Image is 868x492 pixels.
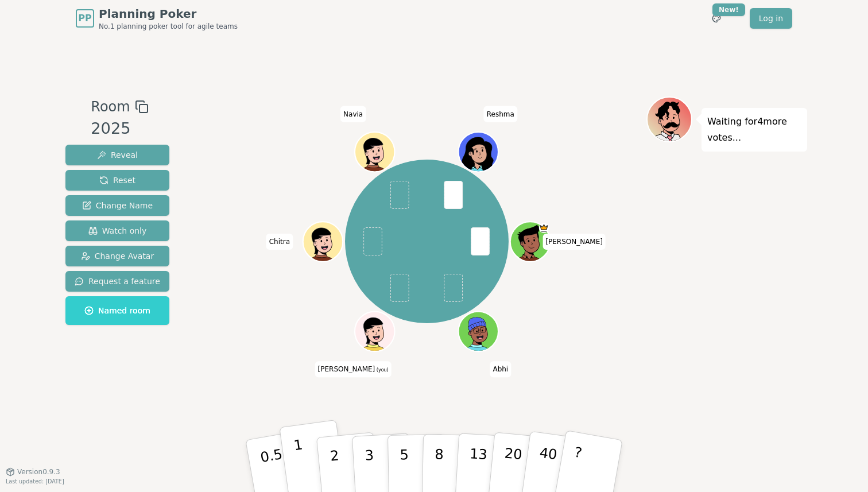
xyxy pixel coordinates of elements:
span: Click to change your name [340,106,366,122]
span: Reveal [97,149,138,161]
button: Watch only [65,220,169,241]
a: PPPlanning PokerNo.1 planning poker tool for agile teams [76,6,238,31]
div: 2025 [91,117,148,141]
span: Planning Poker [99,6,238,22]
button: Version0.9.3 [6,467,60,476]
span: Request a feature [75,276,160,287]
span: Last updated: [DATE] [6,478,64,485]
span: Version 0.9.3 [17,467,60,476]
div: New! [712,3,745,16]
button: Reset [65,170,169,191]
span: Named room [84,305,150,316]
span: PP [78,11,91,25]
button: Request a feature [65,271,169,292]
button: Change Name [65,195,169,216]
button: Named room [65,296,169,325]
span: (you) [375,367,389,373]
span: Click to change your name [542,234,606,250]
button: Reveal [65,145,169,165]
span: No.1 planning poker tool for agile teams [99,22,238,31]
span: Watch only [88,225,147,237]
span: Click to change your name [315,361,392,377]
span: Click to change your name [490,361,511,377]
span: Reset [99,175,135,186]
span: Click to change your name [484,106,517,122]
button: Change Avatar [65,246,169,266]
span: Room [91,96,130,117]
p: Waiting for 4 more votes... [707,114,801,146]
span: Change Avatar [81,250,154,262]
span: Click to change your name [266,234,293,250]
span: Matt is the host [539,223,549,233]
a: Log in [750,8,792,29]
button: Click to change your avatar [356,313,394,350]
span: Change Name [82,200,153,211]
button: New! [706,8,727,29]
